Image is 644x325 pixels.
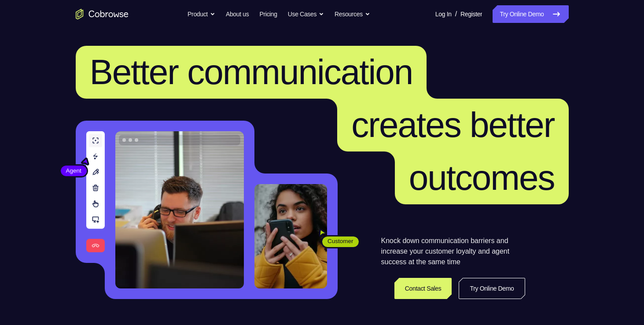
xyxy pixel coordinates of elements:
a: Log In [435,5,452,23]
a: Go to the home page [76,9,129,19]
a: Pricing [259,5,277,23]
span: Better communication [90,52,413,92]
button: Product [188,5,215,23]
button: Use Cases [288,5,324,23]
a: Try Online Demo [459,278,525,299]
button: Resources [335,5,370,23]
a: Contact Sales [394,278,452,299]
span: creates better [351,105,554,144]
img: A customer support agent talking on the phone [115,131,244,288]
a: Register [460,5,482,23]
span: / [455,9,457,19]
img: A customer holding their phone [254,184,327,288]
p: Knock down communication barriers and increase your customer loyalty and agent success at the sam... [381,236,525,267]
span: outcomes [409,158,555,197]
a: Try Online Demo [493,5,568,23]
a: About us [226,5,249,23]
